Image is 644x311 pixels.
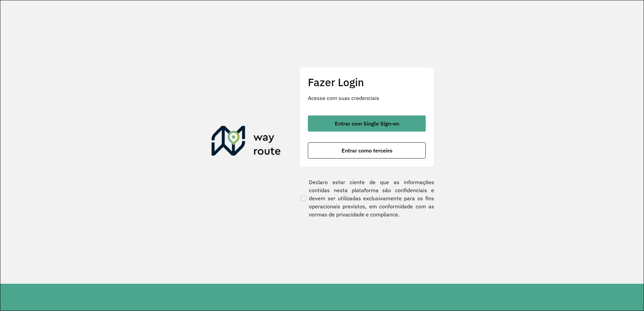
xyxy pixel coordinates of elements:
span: Entrar com Single Sign-on [335,121,399,126]
button: button [308,115,426,132]
h2: Fazer Login [308,76,426,89]
p: Acesse com suas credenciais [308,94,426,102]
img: Roteirizador AmbevTech [212,126,281,158]
label: Declaro estar ciente de que as informações contidas nesta plataforma são confidenciais e devem se... [299,178,434,218]
button: button [308,142,426,159]
span: Entrar como terceiro [342,148,392,153]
